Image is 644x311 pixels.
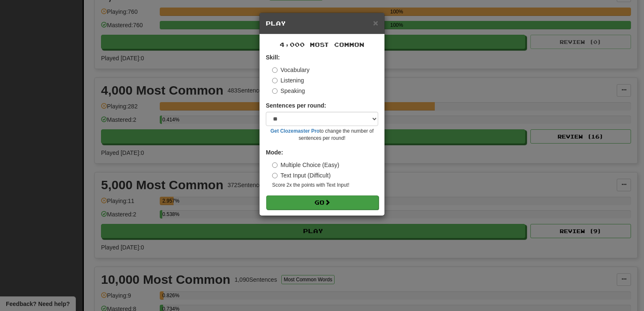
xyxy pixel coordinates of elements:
button: Go [266,195,379,210]
input: Text Input (Difficult) [272,173,278,178]
strong: Skill: [266,54,280,61]
input: Vocabulary [272,67,278,73]
a: Get Clozemaster Pro [270,128,319,134]
label: Multiple Choice (Easy) [272,161,339,169]
label: Vocabulary [272,66,309,74]
span: × [373,18,378,28]
small: Score 2x the points with Text Input ! [272,182,378,189]
label: Listening [272,76,304,85]
input: Speaking [272,88,278,94]
h5: Play [266,19,378,28]
small: to change the number of sentences per round! [266,128,378,142]
label: Speaking [272,87,305,95]
strong: Mode: [266,149,283,156]
input: Multiple Choice (Easy) [272,162,278,168]
label: Sentences per round: [266,101,326,110]
label: Text Input (Difficult) [272,171,331,180]
span: 4,000 Most Common [280,41,364,48]
button: Close [373,18,378,27]
input: Listening [272,78,278,83]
